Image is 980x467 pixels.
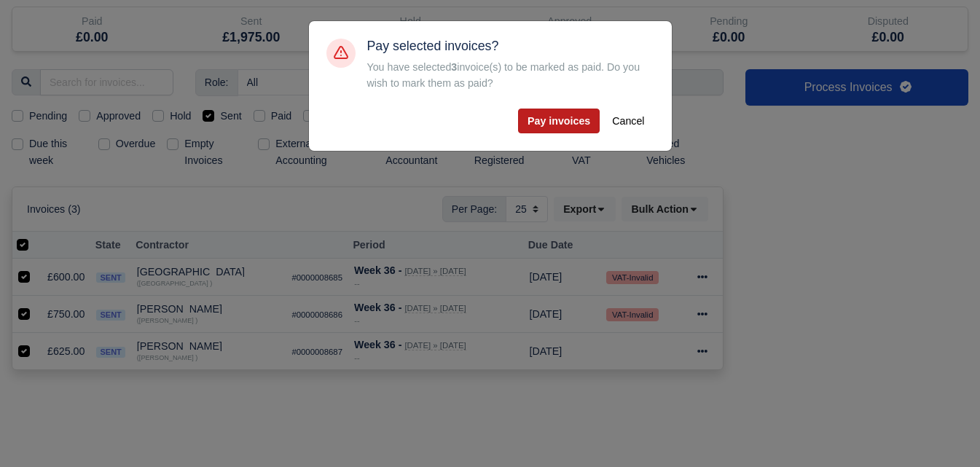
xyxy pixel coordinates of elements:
[451,61,457,73] strong: 3
[603,109,654,133] button: Cancel
[907,397,980,467] iframe: Chat Widget
[518,109,600,133] button: Pay invoices
[367,60,654,91] div: You have selected invoice(s) to be marked as paid. Do you wish to mark them as paid?
[367,39,654,54] h5: Pay selected invoices?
